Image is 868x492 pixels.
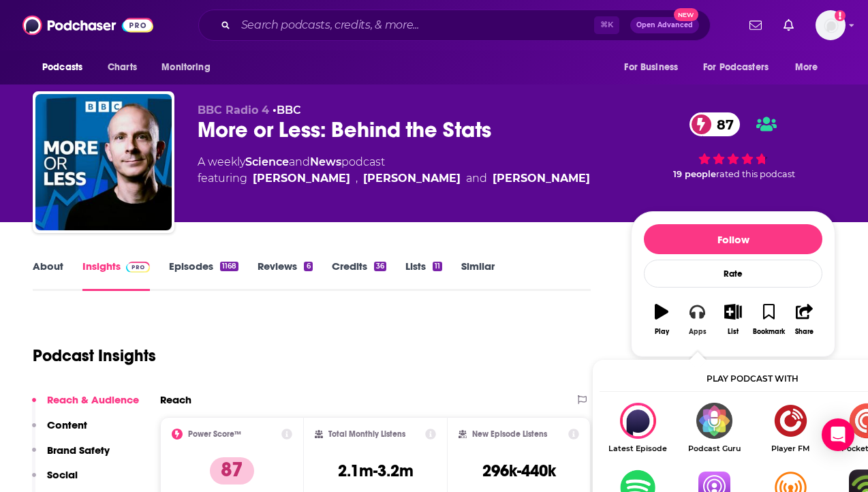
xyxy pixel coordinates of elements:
[615,55,695,80] button: open menu
[245,155,289,168] a: Science
[33,260,63,291] a: About
[42,58,82,77] span: Podcasts
[258,260,312,291] a: Reviews6
[728,328,739,336] div: List
[99,55,145,80] a: Charts
[752,444,828,453] span: Player FM
[356,170,358,187] span: ,
[795,58,818,77] span: More
[716,169,795,179] span: rated this podcast
[715,295,751,344] button: List
[624,58,678,77] span: For Business
[32,418,87,444] button: Content
[273,104,301,117] span: •
[461,260,495,291] a: Similar
[694,55,788,80] button: open menu
[676,403,752,453] a: Podcast GuruPodcast Guru
[374,262,386,271] div: 36
[676,444,752,453] span: Podcast Guru
[689,112,741,136] a: 87
[636,22,693,29] span: Open Advanced
[778,14,799,37] a: Show notifications dropdown
[32,393,139,418] button: Reach & Audience
[679,295,715,344] button: Apps
[816,10,846,40] button: Show profile menu
[744,14,767,37] a: Show notifications dropdown
[188,429,241,439] h2: Power Score™
[472,429,547,439] h2: New Episode Listens
[630,17,699,33] button: Open AdvancedNew
[795,328,813,336] div: Share
[152,55,228,80] button: open menu
[493,170,590,187] div: [PERSON_NAME]
[689,328,707,336] div: Apps
[198,154,590,187] div: A weekly podcast
[433,262,442,271] div: 11
[47,468,78,481] p: Social
[304,262,312,271] div: 6
[674,8,698,21] span: New
[644,260,822,288] div: Rate
[816,10,846,40] span: Logged in as AparnaKulkarni
[198,104,269,117] span: BBC Radio 4
[328,429,405,439] h2: Total Monthly Listens
[594,16,619,34] span: ⌘ K
[108,58,137,77] span: Charts
[169,260,238,291] a: Episodes1168
[126,262,150,273] img: Podchaser Pro
[600,403,676,453] div: More or Less: Behind the Stats on Latest Episode
[655,328,669,336] div: Play
[332,260,386,291] a: Credits36
[751,295,786,344] button: Bookmark
[363,170,461,187] a: Charlotte McDonald
[198,10,711,41] div: Search podcasts, credits, & more...
[210,457,254,485] p: 87
[631,104,835,188] div: 87 19 peoplerated this podcast
[236,14,594,36] input: Search podcasts, credits, & more...
[822,418,854,451] div: Open Intercom Messenger
[752,403,828,453] a: Player FMPlayer FM
[786,55,835,80] button: open menu
[600,444,676,453] span: Latest Episode
[160,393,191,406] h2: Reach
[310,155,341,168] a: News
[277,104,301,117] a: BBC
[47,444,110,457] p: Brand Safety
[161,58,210,77] span: Monitoring
[289,155,310,168] span: and
[32,444,110,469] button: Brand Safety
[220,262,238,271] div: 1168
[47,418,87,431] p: Content
[482,461,556,481] h3: 296k-440k
[816,10,846,40] img: User Profile
[33,345,156,366] h1: Podcast Insights
[673,169,716,179] span: 19 people
[753,328,785,336] div: Bookmark
[466,170,487,187] span: and
[82,260,150,291] a: InsightsPodchaser Pro
[644,295,679,344] button: Play
[835,10,846,21] svg: Add a profile image
[47,393,139,406] p: Reach & Audience
[644,224,822,254] button: Follow
[33,55,100,80] button: open menu
[703,58,769,77] span: For Podcasters
[703,112,741,136] span: 87
[22,12,153,38] img: Podchaser - Follow, Share and Rate Podcasts
[253,170,350,187] a: Tim Harford
[405,260,442,291] a: Lists11
[787,295,822,344] button: Share
[198,170,590,187] span: featuring
[338,461,414,481] h3: 2.1m-3.2m
[35,94,172,230] img: More or Less: Behind the Stats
